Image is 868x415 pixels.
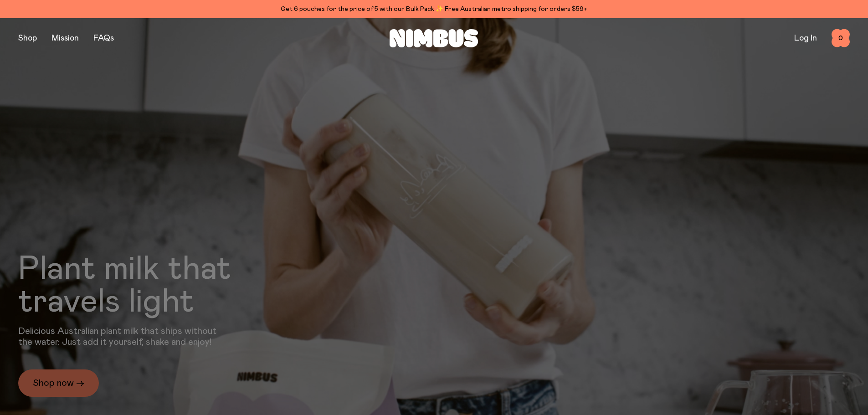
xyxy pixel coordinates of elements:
div: Get 6 pouches for the price of 5 with our Bulk Pack ✨ Free Australian metro shipping for orders $59+ [18,4,850,15]
a: Mission [51,34,79,42]
a: FAQs [93,34,114,42]
a: Log In [794,34,817,42]
button: 0 [832,29,850,47]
